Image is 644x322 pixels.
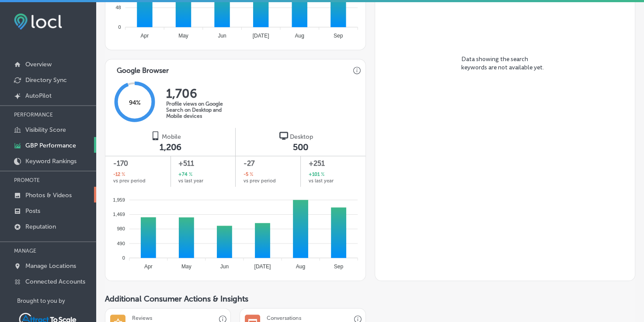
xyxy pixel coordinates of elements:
tspan: [DATE] [254,264,271,270]
tspan: May [181,264,191,270]
span: Desktop [290,133,313,140]
span: % [248,171,253,178]
p: Posts [25,207,40,215]
span: +511 [178,158,228,169]
p: Manage Locations [25,262,76,270]
span: 500 [293,142,308,152]
h2: +101 [309,171,324,178]
tspan: Apr [144,264,153,270]
span: Mobile [162,133,181,140]
p: Reputation [25,223,56,230]
tspan: Aug [295,33,304,39]
img: fda3e92497d09a02dc62c9cd864e3231.png [14,14,62,30]
span: vs last year [309,178,334,183]
span: vs prev period [113,178,146,183]
p: Brought to you by [17,298,96,304]
span: -170 [113,158,163,169]
p: Overview [25,61,52,68]
p: Visibility Score [25,126,66,134]
h2: -5 [244,171,253,178]
span: % [320,171,324,178]
tspan: Aug [296,264,305,270]
span: Additional Consumer Actions & Insights [105,294,248,304]
span: +251 [309,158,358,169]
h2: 1,706 [166,86,236,101]
tspan: Jun [218,33,226,39]
p: Photos & Videos [25,192,72,199]
tspan: 490 [117,240,125,246]
p: Keyword Rankings [25,158,77,165]
p: Data showing the search keywords are not available yet. [461,55,549,79]
h2: -12 [113,171,125,178]
tspan: Jun [220,264,229,270]
p: GBP Performance [25,142,76,149]
tspan: Sep [334,33,343,39]
span: 1,206 [160,142,181,152]
tspan: Sep [334,264,344,270]
p: Connected Accounts [25,278,85,285]
tspan: [DATE] [253,33,269,39]
p: AutoPilot [25,92,52,99]
tspan: 980 [117,226,125,231]
h2: +74 [178,171,192,178]
span: vs last year [178,178,203,183]
img: logo [151,131,160,140]
span: vs prev period [244,178,276,183]
tspan: May [178,33,188,39]
h3: Reviews [132,315,152,321]
h3: Google Browser [110,59,176,77]
tspan: 1,959 [113,197,125,202]
tspan: Apr [141,33,149,39]
span: % [188,171,192,178]
tspan: 0 [118,24,121,30]
p: Profile views on Google Search on Desktop and Mobile devices [166,101,236,119]
tspan: 1,469 [113,212,125,217]
span: 94 % [129,99,141,106]
tspan: 48 [115,5,121,10]
h3: Conversations [267,315,301,321]
tspan: 0 [122,255,125,260]
span: % [120,171,125,178]
span: -27 [244,158,293,169]
img: logo [279,131,288,140]
p: Directory Sync [25,76,67,84]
